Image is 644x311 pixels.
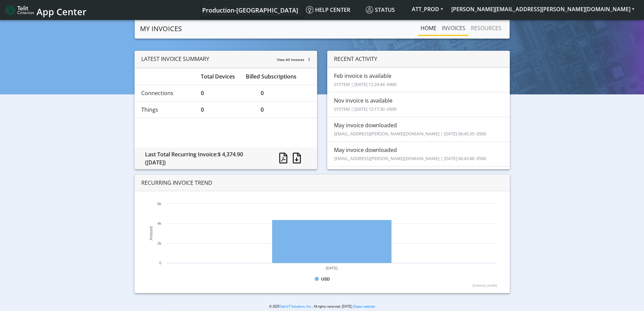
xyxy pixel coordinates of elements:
[327,117,510,142] li: May invoice downloaded
[140,150,269,166] div: Last Total Recurring Invoice:
[334,155,486,161] small: [EMAIL_ADDRESS][PERSON_NAME][DOMAIN_NAME] | [DATE] 06:43:48 -0500
[334,106,397,112] small: SYSTEM | [DATE] 12:17:30 -0500
[439,21,468,35] a: INVOICES
[135,175,510,191] div: RECURRING INVOICE TREND
[327,92,510,117] li: Nov invoice is available
[366,6,395,14] span: Status
[279,304,312,309] a: Telit IoT Solutions, Inc.
[202,6,298,14] span: Production-[GEOGRAPHIC_DATA]
[218,151,243,158] span: $ 4,374.90
[256,89,315,97] div: 0
[196,106,256,114] div: 0
[326,266,337,270] text: [DATE]
[327,141,510,166] li: May invoice downloaded
[468,21,504,35] a: RESOURCES
[166,304,478,309] p: © 2025 . All rights reserved. [DATE] |
[136,89,196,97] div: Connections
[327,51,510,67] div: RECENT ACTIVITY
[157,221,161,225] text: 4k
[157,241,161,245] text: 2k
[473,284,497,287] text: [DOMAIN_NAME]
[136,106,196,114] div: Things
[354,304,375,309] a: Status website
[327,166,510,191] li: Jun invoice downloaded
[159,261,161,265] text: 0
[306,6,313,14] img: knowledge.svg
[149,226,153,240] text: Amount
[37,5,87,18] span: App Center
[145,158,264,166] div: ([DATE])
[334,81,397,87] small: SYSTEM | [DATE] 12:24:44 -0400
[241,72,315,81] div: Billed Subscriptions
[408,3,447,15] button: ATT_PROD
[196,72,241,81] div: Total Devices
[196,89,256,97] div: 0
[256,106,315,114] div: 0
[418,21,439,35] a: Home
[306,6,350,14] span: Help center
[334,131,486,137] small: [EMAIL_ADDRESS][PERSON_NAME][DOMAIN_NAME] | [DATE] 06:45:35 -0500
[277,57,304,62] span: View All Invoices
[321,277,330,282] text: USD
[135,51,317,68] div: LATEST INVOICE SUMMARY
[202,3,298,17] a: Your current platform instance
[303,3,363,17] a: Help center
[157,202,161,206] text: 6k
[366,6,373,14] img: status.svg
[5,5,34,16] img: logo-telit-cinterion-gw-new.png
[5,3,86,17] a: App Center
[363,3,408,17] a: Status
[327,67,510,92] li: Feb invoice is available
[447,3,639,15] button: [PERSON_NAME][EMAIL_ADDRESS][PERSON_NAME][DOMAIN_NAME]
[140,22,182,36] a: MY INVOICES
